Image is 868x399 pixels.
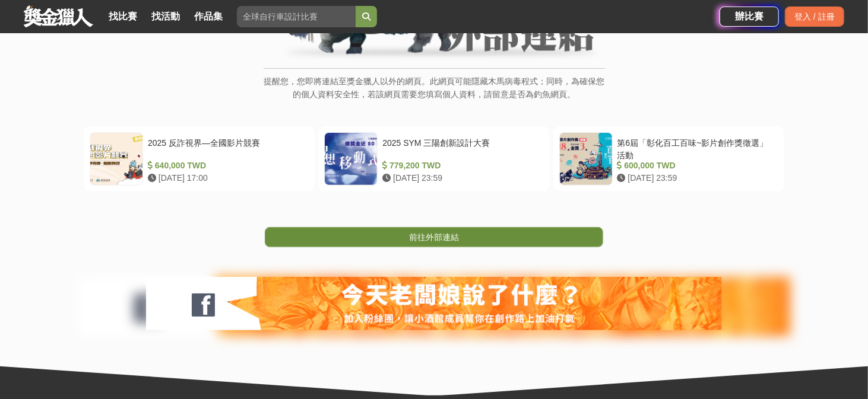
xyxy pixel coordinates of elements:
[104,8,142,25] a: 找比賽
[553,126,784,191] a: 第6屆「彰化百工百味~影片創作獎徵選」活動 600,000 TWD [DATE] 23:59
[84,126,315,191] a: 2025 反詐視界—全國影片競賽 640,000 TWD [DATE] 17:00
[264,75,605,113] p: 提醒您，您即將連結至獎金獵人以外的網頁。此網頁可能隱藏木馬病毒程式；同時，為確保您的個人資料安全性，若該網頁需要您填寫個人資料，請留意是否為釣魚網頁。
[147,8,185,25] a: 找活動
[265,227,603,247] a: 前往外部連結
[148,172,304,184] div: [DATE] 17:00
[189,8,227,25] a: 作品集
[382,159,538,172] div: 779,200 TWD
[237,6,356,27] input: 全球自行車設計比賽
[409,232,459,242] span: 前往外部連結
[382,137,538,159] div: 2025 SYM 三陽創新設計大賽
[785,7,844,27] div: 登入 / 註冊
[148,137,304,159] div: 2025 反詐視界—全國影片競賽
[617,172,774,184] div: [DATE] 23:59
[382,172,538,184] div: [DATE] 23:59
[146,277,722,330] img: 127fc932-0e2d-47dc-a7d9-3a4a18f96856.jpg
[617,159,774,172] div: 600,000 TWD
[617,137,774,159] div: 第6屆「彰化百工百味~影片創作獎徵選」活動
[720,7,779,27] a: 辦比賽
[148,159,304,172] div: 640,000 TWD
[318,126,549,191] a: 2025 SYM 三陽創新設計大賽 779,200 TWD [DATE] 23:59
